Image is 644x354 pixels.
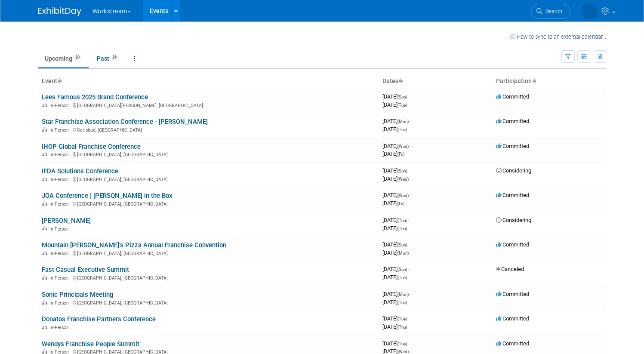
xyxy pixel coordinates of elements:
span: [DATE] [382,291,411,297]
span: [DATE] [382,126,407,132]
span: In-Person [49,275,71,281]
span: [DATE] [382,93,410,100]
div: [GEOGRAPHIC_DATA], [GEOGRAPHIC_DATA] [42,200,376,207]
span: [DATE] [382,266,410,272]
a: Mountain [PERSON_NAME]’s Pizza Annual Franchise Convention [42,241,226,249]
span: - [408,167,410,174]
img: In-Person Event [42,177,47,181]
span: (Tue) [397,342,407,346]
span: - [408,266,410,272]
th: Event [38,74,379,89]
img: In-Person Event [42,251,47,255]
span: In-Person [49,226,71,232]
a: Wendys Franchise People Summit [42,340,139,348]
div: [GEOGRAPHIC_DATA][PERSON_NAME], [GEOGRAPHIC_DATA] [42,102,376,108]
span: (Thu) [397,218,407,223]
span: Search [542,8,562,15]
span: In-Person [49,325,71,330]
span: 26 [110,54,119,61]
span: (Tue) [397,300,407,305]
img: In-Person Event [42,152,47,156]
span: Considering [496,167,531,174]
span: (Fri) [397,152,404,157]
a: JOA Conference | [PERSON_NAME] in the Box [42,192,173,200]
span: In-Person [49,201,71,207]
div: [GEOGRAPHIC_DATA], [GEOGRAPHIC_DATA] [42,175,376,182]
img: In-Person Event [42,226,47,231]
th: Dates [379,74,493,89]
span: [DATE] [382,143,411,149]
span: - [410,192,411,198]
span: 20 [73,54,82,61]
a: Star Franchise Association Conference - [PERSON_NAME] [42,118,208,126]
a: Search [531,4,570,19]
div: [GEOGRAPHIC_DATA], [GEOGRAPHIC_DATA] [42,299,376,306]
span: In-Person [49,177,71,182]
a: Sort by Start Date [398,77,403,84]
span: [DATE] [382,200,404,206]
span: [DATE] [382,249,409,256]
span: Committed [496,241,529,248]
span: [DATE] [382,192,411,198]
a: Sonic Principals Meeting [42,291,113,299]
span: [DATE] [382,340,410,347]
span: [DATE] [382,299,407,305]
img: Josh Smith [582,3,598,19]
span: [DATE] [382,102,407,108]
a: IHOP Global Franchise Conference [42,143,141,151]
span: (Tue) [397,317,407,321]
span: (Thu) [397,226,407,231]
span: (Sun) [397,169,407,173]
span: (Wed) [397,144,409,149]
div: [GEOGRAPHIC_DATA], [GEOGRAPHIC_DATA] [42,151,376,157]
span: (Sun) [397,95,407,99]
span: [DATE] [382,118,411,124]
span: (Thu) [397,325,407,329]
a: Upcoming20 [38,50,89,67]
a: How to sync to an external calendar... [510,34,606,40]
span: [DATE] [382,151,404,157]
span: - [410,143,411,149]
a: Sort by Event Name [57,77,62,84]
div: Carlsbad, [GEOGRAPHIC_DATA] [42,126,376,133]
span: - [410,118,411,124]
span: (Mon) [397,292,409,297]
span: Committed [496,291,529,297]
img: In-Person Event [42,349,47,354]
span: - [408,241,410,248]
div: [GEOGRAPHIC_DATA], [GEOGRAPHIC_DATA] [42,274,376,281]
span: (Sun) [397,243,407,247]
span: (Tue) [397,275,407,280]
span: Committed [496,192,529,198]
img: In-Person Event [42,325,47,329]
span: [DATE] [382,217,410,223]
a: Past26 [90,50,126,67]
span: (Wed) [397,193,409,198]
span: [DATE] [382,315,410,322]
span: - [408,315,410,322]
a: Lees Famous 2025 Brand Conference [42,93,148,101]
span: (Wed) [397,349,409,354]
span: (Tue) [397,103,407,108]
span: In-Person [49,127,71,133]
span: [DATE] [382,225,407,231]
span: - [410,291,411,297]
span: - [408,93,410,100]
img: In-Person Event [42,275,47,280]
img: ExhibitDay [38,7,81,16]
span: - [408,217,410,223]
span: Committed [496,93,529,100]
th: Participation [493,74,606,89]
img: In-Person Event [42,127,47,132]
span: Committed [496,143,529,149]
img: In-Person Event [42,300,47,305]
span: In-Person [49,300,71,306]
span: Committed [496,118,529,124]
a: IFDA Solutions Conference [42,167,118,175]
span: [DATE] [382,167,410,174]
span: (Wed) [397,177,409,182]
span: [DATE] [382,274,407,280]
a: Donatos Franchise Partners Conference [42,315,156,323]
span: In-Person [49,251,71,256]
span: Canceled [496,266,524,272]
